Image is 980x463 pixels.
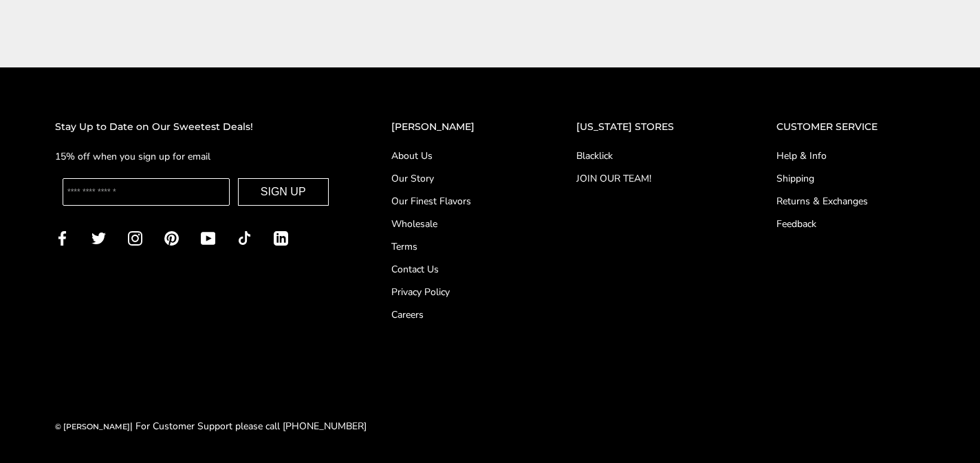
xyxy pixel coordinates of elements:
a: Returns & Exchanges [776,194,925,208]
a: Help & Info [776,149,925,163]
a: Feedback [776,217,925,231]
a: Our Finest Flavors [391,194,522,208]
a: Terms [391,239,522,254]
a: JOIN OUR TEAM! [576,171,721,186]
a: Instagram [128,230,142,246]
h2: [PERSON_NAME] [391,119,522,135]
a: Contact Us [391,262,522,277]
h2: CUSTOMER SERVICE [776,119,925,135]
a: Facebook [55,230,69,246]
a: Wholesale [391,217,522,231]
h2: [US_STATE] STORES [576,119,721,135]
a: Our Story [391,171,522,186]
p: 15% off when you sign up for email [55,149,336,164]
a: Pinterest [164,230,179,246]
a: TikTok [237,230,252,246]
a: YouTube [201,230,215,246]
a: Blacklick [576,149,721,163]
input: Enter your email [63,178,230,206]
div: | For Customer Support please call [PHONE_NUMBER] [55,418,367,434]
button: SIGN UP [238,178,329,206]
a: Twitter [91,230,106,246]
a: Privacy Policy [391,285,522,299]
a: About Us [391,149,522,163]
a: Shipping [776,171,925,186]
a: Careers [391,308,522,322]
a: LinkedIn [274,230,288,246]
iframe: Sign Up via Text for Offers [11,411,142,452]
h2: Stay Up to Date on Our Sweetest Deals! [55,119,336,135]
